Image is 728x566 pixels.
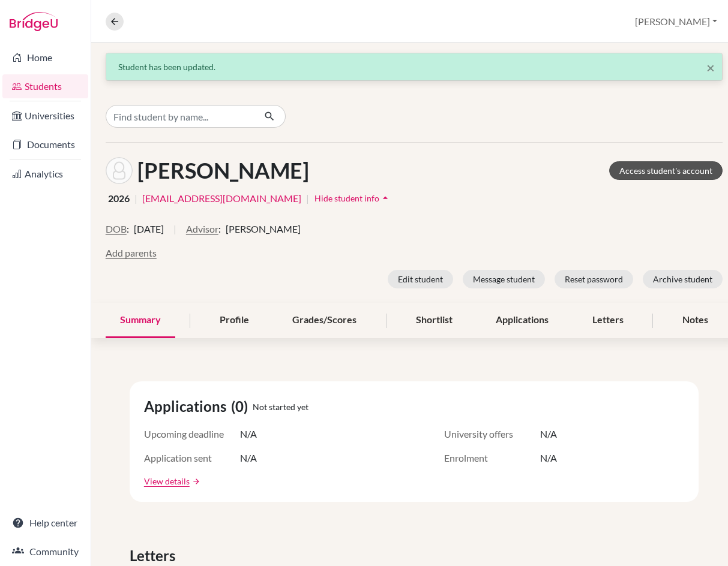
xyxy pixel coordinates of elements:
div: Notes [668,303,723,338]
a: Analytics [2,162,88,186]
button: Add parents [106,246,157,260]
div: Profile [205,303,263,338]
button: Edit student [388,270,453,288]
span: Upcoming deadline [144,427,240,441]
span: (0) [231,396,253,417]
a: Universities [2,104,88,128]
button: Hide student infoarrow_drop_up [314,189,392,207]
a: Community [2,540,88,564]
span: [PERSON_NAME] [226,222,301,236]
div: Summary [106,303,175,338]
span: : [218,222,221,236]
span: University offers [444,427,540,441]
span: Application sent [144,451,240,465]
div: Grades/Scores [278,303,371,338]
button: Reset password [555,270,633,288]
span: | [134,191,137,206]
span: Enrolment [444,451,540,465]
button: Archive student [643,270,723,288]
button: DOB [106,222,127,236]
img: Em Mariano's avatar [106,157,133,184]
input: Find student by name... [106,105,254,128]
div: Letters [578,303,638,338]
div: Shortlist [402,303,467,338]
button: Advisor [186,222,218,236]
img: Bridge-U [10,12,58,31]
span: | [173,222,176,246]
span: N/A [540,427,557,441]
div: Student has been updated. [118,61,710,73]
span: [DATE] [134,222,164,236]
a: Documents [2,133,88,156]
span: : [127,222,129,236]
span: N/A [540,451,557,465]
a: View details [144,475,190,487]
h1: [PERSON_NAME] [137,158,309,183]
a: [EMAIL_ADDRESS][DOMAIN_NAME] [142,191,301,206]
button: Message student [463,270,545,288]
span: Hide student info [314,193,379,203]
div: Applications [481,303,563,338]
span: Not started yet [253,401,308,413]
button: [PERSON_NAME] [630,10,723,33]
span: × [706,59,715,76]
a: Access student's account [609,161,723,180]
span: N/A [240,427,257,441]
span: N/A [240,451,257,465]
a: Students [2,74,88,98]
a: Home [2,46,88,70]
button: Close [706,61,715,75]
a: Help center [2,511,88,535]
a: arrow_forward [190,477,200,486]
span: | [306,191,309,206]
i: arrow_drop_up [379,192,391,204]
span: Applications [144,396,231,417]
span: 2026 [108,191,130,206]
